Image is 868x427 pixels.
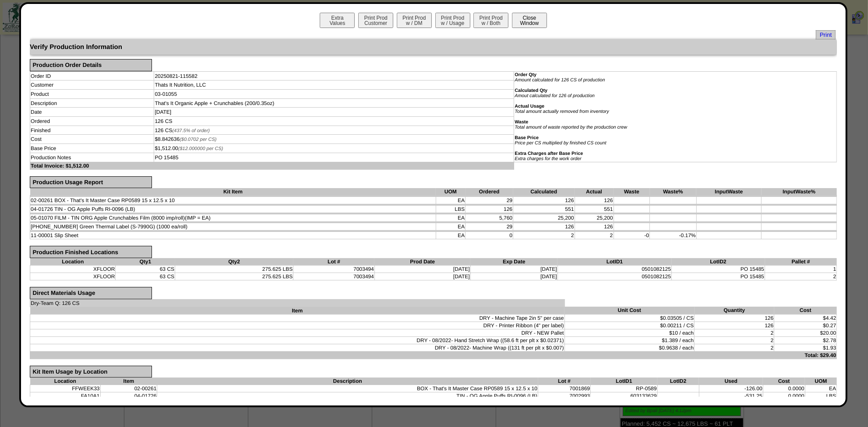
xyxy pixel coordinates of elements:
[515,119,528,125] b: Waste
[805,392,837,400] td: LBS
[466,188,513,196] th: Ordered
[470,258,557,266] th: Exp Date
[100,378,157,385] th: Item
[591,385,658,392] td: RP-0589
[30,176,152,189] div: Production Usage Report
[763,392,805,400] td: 0.0000
[695,344,774,351] td: 2
[763,385,805,392] td: 0.0000
[470,265,557,273] td: [DATE]
[565,307,695,314] th: Unit Cost
[30,265,116,273] td: XFLOOR
[695,314,774,322] td: 126
[154,126,514,135] td: 126 CS
[513,206,575,213] td: 551
[696,188,761,196] th: InputWaste
[515,140,606,146] i: Price per CS multiplied by finished CS count
[30,39,837,55] div: Verify Production Information
[30,98,154,108] td: Description
[30,126,154,135] td: Finished
[30,322,565,329] td: DRY - Printer Ribbon (4" per label)
[650,232,697,239] td: -0.17%
[695,336,774,344] td: 2
[473,13,508,28] button: Print Prodw / Both
[30,329,565,336] td: DRY - NEW Pallet
[30,108,154,117] td: Date
[470,273,557,280] td: [DATE]
[762,188,837,196] th: InputWaste%
[515,93,594,98] i: Amout calculated for 126 of production
[116,265,175,273] td: 63 CS
[374,265,470,273] td: [DATE]
[30,206,436,213] td: 04-01726 TIN - OG Apple Puffs RI-0096 (LB)
[30,117,154,126] td: Ordered
[513,232,575,239] td: 2
[695,307,774,314] th: Quantity
[30,135,154,144] td: Cost
[30,392,100,400] td: FA10A1
[515,156,581,161] i: Extra charges for the work order
[178,146,223,151] span: ($12.000000 per CS)
[30,351,837,359] td: Total: $29.40
[513,197,575,204] td: 126
[774,307,837,314] th: Cost
[30,385,100,392] td: FFWEEK33
[116,258,175,266] th: Qty1
[175,273,293,280] td: 275.625 LBS
[565,322,695,329] td: $0.00211 / CS
[30,246,152,258] div: Production Finished Locations
[575,232,614,239] td: 2
[320,13,355,28] button: ExtraValues
[513,188,575,196] th: Calculated
[154,98,514,108] td: That's It Organic Apple + Crunchables (200/0.35oz)
[436,188,465,196] th: UOM
[154,153,514,162] td: PO 15485
[154,117,514,126] td: 126 CS
[565,314,695,322] td: $0.03505 / CS
[672,265,765,273] td: PO 15485
[466,223,513,231] td: 29
[575,188,614,196] th: Actual
[513,214,575,222] td: 25,200
[591,392,658,400] td: 603133629
[435,13,470,28] button: Print Prodw / Usage
[30,314,565,322] td: DRY - Machine Tape 2in 5" per case
[30,344,565,351] td: DRY - 08/2022- Machine Wrap ((131 ft per plt x $0.007)
[575,206,614,213] td: 551
[157,385,538,392] td: BOX - That's It Master Case RP0589 15 x 12.5 x 10
[157,378,538,385] th: Description
[538,385,591,392] td: 7001869
[436,223,465,231] td: EA
[765,258,837,266] th: Pallet #
[699,378,763,385] th: Used
[515,88,547,93] b: Calculated Qty
[293,273,375,280] td: 7003494
[538,378,591,385] th: Lot #
[774,314,837,322] td: $4.42
[805,378,837,385] th: UOM
[466,232,513,239] td: 0
[557,258,671,266] th: LotID1
[436,214,465,222] td: EA
[466,197,513,204] td: 29
[116,273,175,280] td: 63 CS
[575,214,614,222] td: 25,200
[175,265,293,273] td: 275.625 LBS
[293,265,375,273] td: 7003494
[575,223,614,231] td: 126
[436,197,465,204] td: EA
[614,232,650,239] td: -0
[436,232,465,239] td: EA
[30,214,436,222] td: 05-01070 FILM - TIN ORG Apple Crunchables Film (8000 imp/roll)(IMP = EA)
[30,59,152,71] div: Production Order Details
[30,299,565,307] td: Dry-Team Q: 126 CS
[515,104,544,109] b: Actual Usage
[774,336,837,344] td: $2.78
[175,258,293,266] th: Qty2
[557,273,671,280] td: 0501082125
[466,206,513,213] td: 126
[565,336,695,344] td: $1.389 / each
[765,273,837,280] td: 2
[157,392,538,400] td: TIN - OG Apple Puffs RI-0096 (LB)
[30,71,154,80] td: Order ID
